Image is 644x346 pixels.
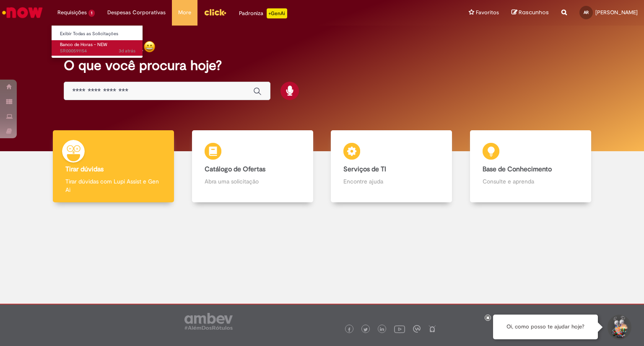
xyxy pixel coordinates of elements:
span: [PERSON_NAME] [595,9,638,16]
button: Iniciar Conversa de Suporte [606,315,631,340]
span: AR [584,10,589,15]
a: Exibir Todas as Solicitações [52,29,144,39]
a: Serviços de TI Encontre ajuda [322,130,461,203]
img: happy-face.png [143,41,156,53]
span: Despesas Corporativas [107,8,166,17]
span: Favoritos [476,8,499,17]
span: Banco de Horas - NEW [60,41,107,48]
p: Consulte e aprenda [483,177,579,186]
img: logo_footer_twitter.png [364,328,368,332]
span: SR000591154 [60,48,135,54]
img: logo_footer_linkedin.png [380,327,384,332]
div: Oi, como posso te ajudar hoje? [493,315,598,339]
a: Rascunhos [512,9,549,17]
img: logo_footer_ambev_rotulo_gray.png [184,313,233,330]
span: 3d atrás [119,48,135,54]
a: Tirar dúvidas Tirar dúvidas com Lupi Assist e Gen Ai [44,130,183,203]
ul: Requisições [51,25,143,58]
span: More [178,8,191,17]
div: Padroniza [239,8,287,18]
b: Base de Conhecimento [483,165,552,173]
span: 1 [88,10,95,17]
span: Requisições [57,8,87,17]
span: Rascunhos [519,8,549,16]
p: +GenAi [267,8,287,18]
img: logo_footer_facebook.png [347,328,351,332]
img: logo_footer_naosei.png [428,325,436,333]
b: Tirar dúvidas [65,165,104,173]
p: Encontre ajuda [343,177,439,186]
a: Aberto SR000591154 : Banco de Horas - NEW [52,40,144,56]
time: 29/09/2025 09:21:25 [119,48,135,54]
img: ServiceNow [1,4,44,21]
img: logo_footer_youtube.png [394,323,405,334]
p: Tirar dúvidas com Lupi Assist e Gen Ai [65,177,161,194]
h2: O que você procura hoje? [64,58,581,73]
a: Base de Conhecimento Consulte e aprenda [461,130,600,203]
b: Serviços de TI [343,165,386,173]
a: Catálogo de Ofertas Abra uma solicitação [183,130,322,203]
img: click_logo_yellow_360x200.png [204,6,226,18]
b: Catálogo de Ofertas [205,165,265,173]
p: Abra uma solicitação [205,177,301,186]
img: logo_footer_workplace.png [413,325,421,333]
